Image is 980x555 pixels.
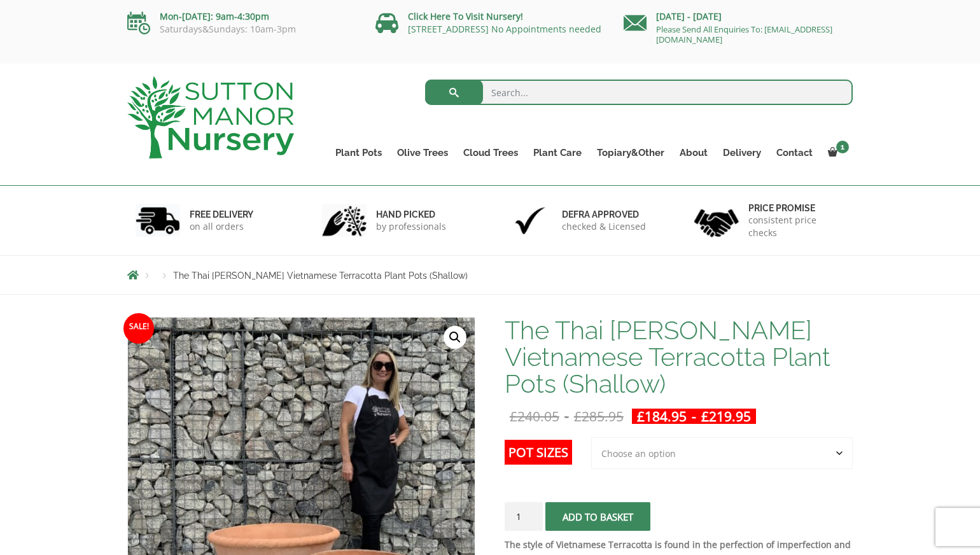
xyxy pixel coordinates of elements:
p: consistent price checks [748,214,845,239]
img: 1.jpg [136,204,180,237]
p: by professionals [376,220,446,233]
bdi: 240.05 [510,407,559,425]
a: Plant Pots [328,144,389,162]
a: Olive Trees [389,144,456,162]
bdi: 184.95 [637,407,687,425]
ins: - [632,409,756,424]
img: 4.jpg [694,201,739,240]
del: - [505,409,629,424]
button: Add to basket [545,502,650,531]
p: on all orders [190,220,253,233]
span: The Thai [PERSON_NAME] Vietnamese Terracotta Plant Pots (Shallow) [173,270,468,281]
a: Cloud Trees [456,144,526,162]
img: 2.jpg [322,204,367,237]
img: logo [127,76,294,158]
a: Topiary&Other [589,144,672,162]
a: [STREET_ADDRESS] No Appointments needed [408,23,601,35]
input: Product quantity [505,502,543,531]
p: [DATE] - [DATE] [624,9,853,24]
h6: FREE DELIVERY [190,209,253,220]
p: Saturdays&Sundays: 10am-3pm [127,24,356,34]
bdi: 219.95 [701,407,751,425]
label: Pot Sizes [505,440,572,465]
h6: Defra approved [562,209,646,220]
h1: The Thai [PERSON_NAME] Vietnamese Terracotta Plant Pots (Shallow) [505,317,853,397]
span: Sale! [123,313,154,344]
h6: Price promise [748,202,845,214]
nav: Breadcrumbs [127,270,853,280]
a: Plant Care [526,144,589,162]
a: Please Send All Enquiries To: [EMAIL_ADDRESS][DOMAIN_NAME] [656,24,832,45]
input: Search... [425,80,853,105]
a: 1 [820,144,853,162]
a: Click Here To Visit Nursery! [408,10,523,22]
span: £ [637,407,645,425]
p: checked & Licensed [562,220,646,233]
a: View full-screen image gallery [444,326,466,349]
h6: hand picked [376,209,446,220]
span: £ [701,407,709,425]
span: £ [574,407,582,425]
a: Contact [769,144,820,162]
a: About [672,144,715,162]
img: 3.jpg [508,204,552,237]
a: Delivery [715,144,769,162]
span: £ [510,407,517,425]
p: Mon-[DATE]: 9am-4:30pm [127,9,356,24]
span: 1 [836,141,849,153]
bdi: 285.95 [574,407,624,425]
